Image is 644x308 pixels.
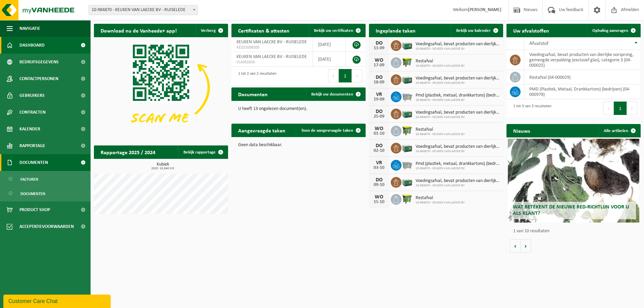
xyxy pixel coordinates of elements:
img: PB-LB-0680-HPE-GN-01 [401,108,413,119]
button: 1 [339,69,352,82]
img: PB-LB-0680-HPE-GN-01 [401,73,413,85]
img: PB-LB-0680-HPE-GN-01 [401,176,413,187]
span: Verberg [201,28,216,33]
a: Facturen [2,173,89,185]
span: Restafval [416,59,465,64]
a: Bekijk uw documenten [306,87,365,101]
img: WB-2500-GAL-GY-01 [401,90,413,102]
iframe: chat widget [3,293,112,308]
span: Voedingsafval, bevat producten van dierlijke oorsprong, gemengde verpakking (exc... [416,144,500,149]
div: WO [372,194,386,200]
span: 10-984870 - KEUKEN VAN LAECKE BV [416,81,500,85]
div: DO [372,177,386,183]
div: 09-10 [372,183,386,187]
img: PB-LB-0680-HPE-GN-01 [401,142,413,153]
td: voedingsafval, bevat producten van dierlijke oorsprong, gemengde verpakking (exclusief glas), cat... [524,50,641,70]
img: PB-LB-0680-HPE-GN-01 [401,39,413,51]
td: restafval (04-000029) [524,70,641,84]
td: PMD (Plastiek, Metaal, Drankkartons) (bedrijven) (04-000978) [524,84,641,99]
div: DO [372,41,386,46]
button: Verberg [196,24,227,37]
span: 10-984870 - KEUKEN VAN LAECKE BV [416,132,465,136]
span: Contactpersonen [19,70,58,87]
div: 03-10 [372,166,386,170]
span: Voedingsafval, bevat producten van dierlijke oorsprong, gemengde verpakking (exc... [416,76,500,81]
p: 1 van 10 resultaten [513,229,637,234]
span: KEUKEN VAN LAECKE BV - RUISELEDE [236,40,307,45]
h2: Aangevraagde taken [231,124,292,137]
span: Ophaling aanvragen [592,28,628,33]
h3: Kubiek [97,162,228,170]
span: 10-984870 - KEUKEN VAN LAECKE BV [416,149,500,153]
span: Rapportage [19,137,45,154]
a: Documenten [2,187,89,200]
span: Bekijk uw documenten [311,92,353,97]
img: Download de VHEPlus App [94,37,228,138]
span: 10-984870 - KEUKEN VAN LAECKE BV - RUISELEDE [89,5,198,15]
h2: Download nu de Vanheede+ app! [94,24,183,37]
a: Bekijk rapportage [178,145,227,159]
span: Restafval [416,127,465,132]
h2: Documenten [231,87,274,101]
span: Restafval [416,195,465,201]
span: Navigatie [19,20,40,37]
div: VR [372,160,386,166]
img: WB-2500-GAL-GY-01 [401,159,413,170]
span: Product Shop [19,201,50,218]
div: 25-09 [372,114,386,119]
p: U heeft 13 ongelezen document(en). [238,107,359,111]
span: Toon de aangevraagde taken [301,128,353,133]
span: Dashboard [19,37,45,54]
span: Gebruikers [19,87,45,104]
span: 10-984870 - KEUKEN VAN LAECKE BV [416,184,500,188]
button: Volgende [521,239,531,253]
span: Wat betekent de nieuwe RED-richtlijn voor u als klant? [513,204,629,216]
div: 15-10 [372,200,386,204]
div: 19-09 [372,97,386,102]
button: 1 [614,102,627,115]
span: KEUKEN VAN LAECKE BV - RUISELEDE [236,54,307,59]
h2: Certificaten & attesten [231,24,296,37]
h2: Ingeplande taken [369,24,422,37]
div: 1 tot 2 van 2 resultaten [235,68,276,83]
span: 10-984870 - KEUKEN VAN LAECKE BV - RUISELEDE [89,5,198,15]
div: 1 tot 3 van 3 resultaten [510,101,551,116]
a: Wat betekent de nieuwe RED-richtlijn voor u als klant? [508,139,639,223]
div: 17-09 [372,63,386,68]
a: Ophaling aanvragen [587,24,640,37]
span: Documenten [20,187,45,200]
span: Acceptatievoorwaarden [19,218,74,235]
img: WB-1100-HPE-GN-50 [401,193,413,204]
span: Bekijk uw kalender [456,28,491,33]
a: Bekijk uw certificaten [309,24,365,37]
span: 10-984870 - KEUKEN VAN LAECKE BV [416,47,500,51]
span: Voedingsafval, bevat producten van dierlijke oorsprong, gemengde verpakking (exc... [416,42,500,47]
img: WB-1100-HPE-GN-50 [401,125,413,136]
div: DO [372,143,386,148]
div: 18-09 [372,80,386,85]
h2: Nieuws [506,124,537,137]
span: Contracten [19,104,46,121]
span: 10-984870 - KEUKEN VAN LAECKE BV [416,115,500,119]
div: DO [372,109,386,114]
img: WB-1100-HPE-GN-50 [401,56,413,68]
span: RED25008500 [236,45,308,50]
span: Kalender [19,121,40,137]
div: 01-10 [372,131,386,136]
span: Pmd (plastiek, metaal, drankkartons) (bedrijven) [416,161,500,167]
span: Pmd (plastiek, metaal, drankkartons) (bedrijven) [416,93,500,98]
span: Documenten [19,154,48,171]
button: Previous [328,69,339,82]
a: Bekijk uw kalender [451,24,502,37]
td: [DATE] [313,37,345,52]
button: Previous [603,102,614,115]
button: Vorige [510,239,521,253]
div: WO [372,58,386,63]
span: Bedrijfsgegevens [19,54,59,70]
button: Next [627,102,637,115]
button: Next [352,69,362,82]
p: Geen data beschikbaar. [238,143,359,147]
span: 10-984870 - KEUKEN VAN LAECKE BV [416,167,500,171]
span: 10-984870 - KEUKEN VAN LAECKE BV [416,201,465,205]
